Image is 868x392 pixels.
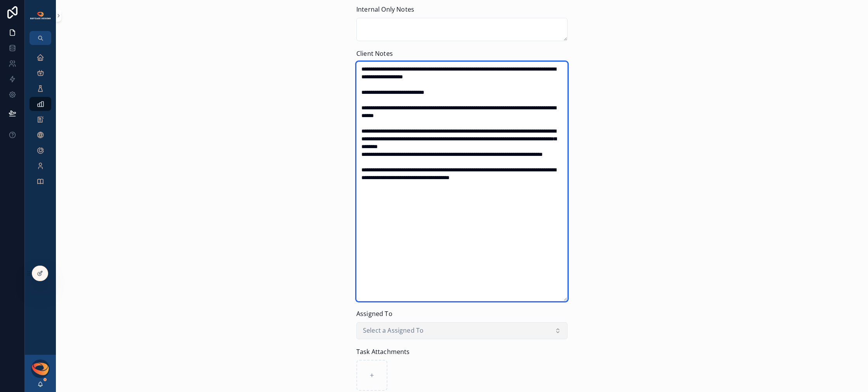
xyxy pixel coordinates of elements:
[356,49,393,58] span: Client Notes
[356,347,410,356] span: Task Attachments
[30,11,51,20] img: App logo
[363,326,424,336] span: Select a Assigned To
[25,45,56,199] div: scrollable content
[356,322,568,339] button: Select Button
[356,309,392,318] span: Assigned To
[356,5,414,14] span: Internal Only Notes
